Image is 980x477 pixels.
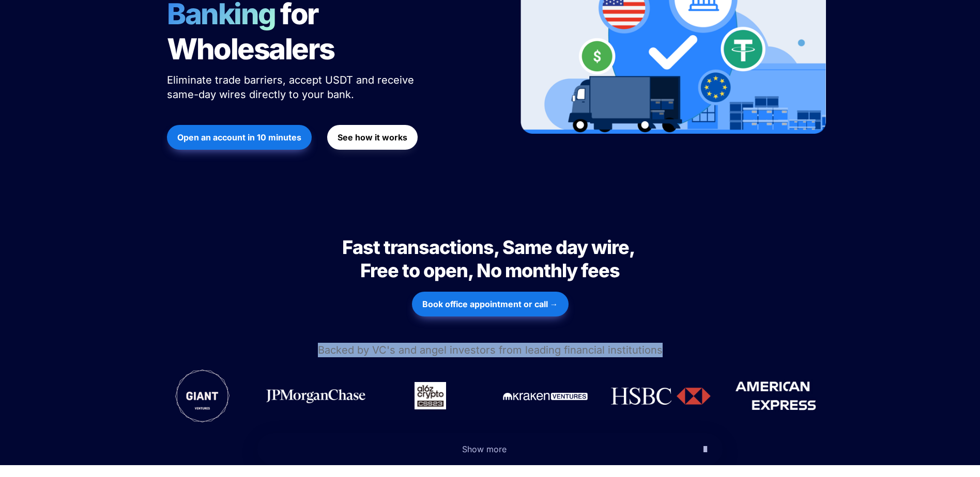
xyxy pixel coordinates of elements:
button: Book office appointment or call → [412,292,569,316]
a: See how it works [327,120,418,155]
a: Open an account in 10 minutes [167,120,312,155]
span: Show more [462,444,507,454]
a: Book office appointment or call → [412,287,569,322]
button: See how it works [327,125,418,150]
span: Fast transactions, Same day wire, Free to open, No monthly fees [342,236,638,282]
button: Open an account in 10 minutes [167,125,312,150]
strong: Book office appointment or call → [422,299,558,309]
span: Eliminate trade barriers, accept USDT and receive same-day wires directly to your bank. [167,74,417,101]
span: Backed by VC's and angel investors from leading financial institutions [318,344,663,356]
strong: Open an account in 10 minutes [177,132,301,142]
button: Show more [257,433,723,465]
strong: See how it works [338,132,407,142]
